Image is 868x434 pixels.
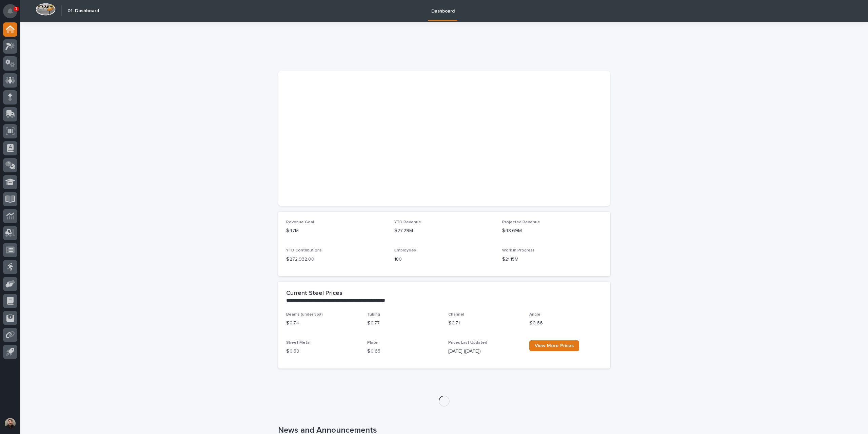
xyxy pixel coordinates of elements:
[3,416,17,431] button: users-avatar
[529,340,579,351] a: View More Prices
[448,320,521,327] p: $ 0.71
[394,227,494,234] p: $27.29M
[286,248,322,252] span: YTD Contributions
[394,220,421,224] span: YTD Revenue
[367,313,380,317] span: Tubing
[286,341,311,345] span: Sheet Metal
[286,313,323,317] span: Beams (under 55#)
[367,348,440,355] p: $ 0.65
[448,313,464,317] span: Channel
[286,256,386,263] p: $ 272,932.00
[448,341,487,345] span: Prices Last Updated
[535,343,574,348] span: View More Prices
[448,348,521,355] p: [DATE] ([DATE])
[286,220,314,224] span: Revenue Goal
[286,320,359,327] p: $ 0.74
[529,313,540,317] span: Angle
[502,256,602,263] p: $21.15M
[15,6,17,11] p: 1
[8,8,17,19] div: Notifications1
[529,320,602,327] p: $ 0.66
[502,220,540,224] span: Projected Revenue
[3,4,17,18] button: Notifications
[394,256,494,263] p: 180
[502,227,602,234] p: $48.69M
[286,290,342,297] h2: Current Steel Prices
[286,348,359,355] p: $ 0.59
[36,3,56,16] img: Workspace Logo
[502,248,535,252] span: Work in Progress
[367,341,378,345] span: Plate
[394,248,416,252] span: Employees
[286,227,386,234] p: $47M
[367,320,440,327] p: $ 0.77
[67,8,99,14] h2: 01. Dashboard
